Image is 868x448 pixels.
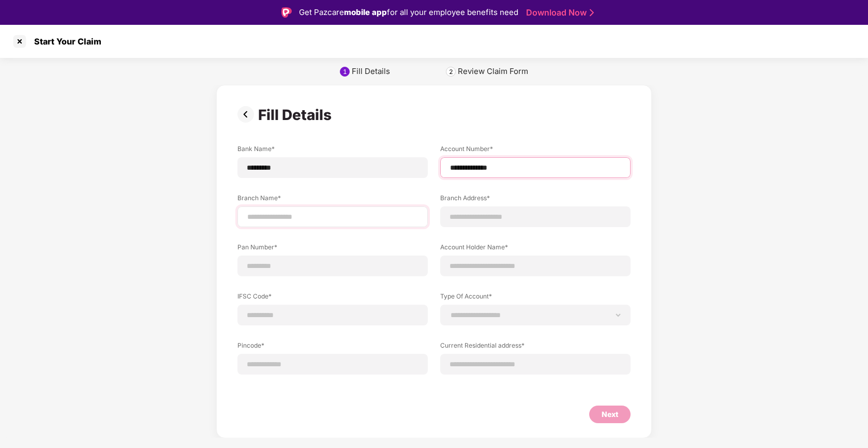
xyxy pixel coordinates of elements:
[237,341,428,354] label: Pincode*
[602,409,618,420] div: Next
[449,68,453,76] div: 2
[343,68,347,76] div: 1
[237,193,428,206] label: Branch Name*
[344,7,387,17] strong: mobile app
[440,292,631,305] label: Type Of Account*
[440,243,631,256] label: Account Holder Name*
[526,7,591,18] a: Download Now
[237,144,428,157] label: Bank Name*
[440,341,631,354] label: Current Residential address*
[458,66,528,77] div: Review Claim Form
[237,106,258,123] img: svg+xml;base64,PHN2ZyBpZD0iUHJldi0zMngzMiIgeG1sbnM9Imh0dHA6Ly93d3cudzMub3JnLzIwMDAvc3ZnIiB3aWR0aD...
[258,106,336,124] div: Fill Details
[440,144,631,157] label: Account Number*
[299,6,518,19] div: Get Pazcare for all your employee benefits need
[281,7,292,18] img: Logo
[237,243,428,256] label: Pan Number*
[590,7,594,18] img: Stroke
[28,36,101,47] div: Start Your Claim
[352,66,390,77] div: Fill Details
[440,193,631,206] label: Branch Address*
[237,292,428,305] label: IFSC Code*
